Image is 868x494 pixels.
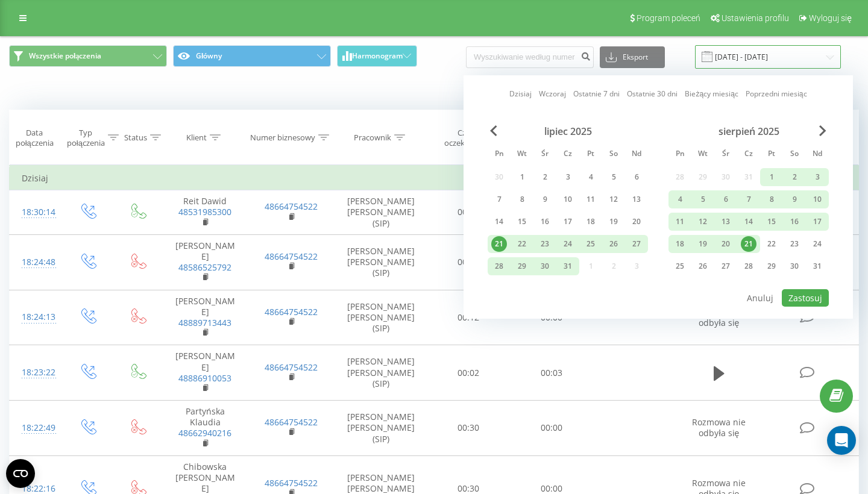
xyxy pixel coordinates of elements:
[783,168,806,186] div: sob 2 sie 2025
[602,190,625,208] div: sob 12 lip 2025
[488,125,648,137] div: lipiec 2025
[714,235,737,253] div: śr 20 sie 2025
[22,416,51,440] div: 18:22:49
[178,317,231,328] a: 48889713443
[162,290,248,345] td: [PERSON_NAME]
[488,235,511,253] div: pon 21 lip 2025
[511,213,533,231] div: wt 15 lip 2025
[810,236,825,252] div: 24
[764,169,779,185] div: 1
[556,213,579,231] div: czw 17 lip 2025
[629,236,644,252] div: 27
[629,192,644,207] div: 13
[606,169,621,185] div: 5
[22,361,51,384] div: 18:23:22
[782,289,829,307] button: Zastosuj
[806,257,829,275] div: ndz 31 sie 2025
[672,236,688,252] div: 18
[583,192,599,207] div: 11
[718,192,734,207] div: 6
[178,427,231,439] a: 48662940216
[685,88,738,99] a: Bieżący miesiąc
[672,192,688,207] div: 4
[178,206,231,217] a: 48531985300
[787,236,802,252] div: 23
[335,234,427,290] td: [PERSON_NAME] [PERSON_NAME] (SIP)
[533,257,556,275] div: śr 30 lip 2025
[466,46,594,68] input: Wyszukiwanie według numeru
[583,169,599,185] div: 4
[510,345,593,401] td: 00:03
[22,305,51,329] div: 18:24:13
[637,13,700,23] span: Program poleceń
[491,192,507,207] div: 7
[625,190,648,208] div: ndz 13 lip 2025
[6,459,35,488] button: Open CMP widget
[787,214,802,230] div: 16
[629,214,644,230] div: 20
[488,213,511,231] div: pon 14 lip 2025
[783,190,806,208] div: sob 9 sie 2025
[560,169,576,185] div: 3
[625,235,648,253] div: ndz 27 lip 2025
[737,257,760,275] div: czw 28 sie 2025
[606,236,621,252] div: 26
[583,214,599,230] div: 18
[741,192,756,207] div: 7
[718,258,734,274] div: 27
[760,168,783,186] div: pt 1 sie 2025
[29,51,101,61] span: Wszystkie połączenia
[746,88,807,99] a: Poprzedni miesiąc
[514,236,530,252] div: 22
[510,401,593,456] td: 00:00
[539,88,566,99] a: Wczoraj
[668,235,691,253] div: pon 18 sie 2025
[695,258,711,274] div: 26
[671,146,689,164] abbr: poniedziałek
[783,257,806,275] div: sob 30 sie 2025
[511,257,533,275] div: wt 29 lip 2025
[514,169,530,185] div: 1
[810,169,825,185] div: 3
[718,236,734,252] div: 20
[625,213,648,231] div: ndz 20 lip 2025
[668,190,691,208] div: pon 4 sie 2025
[600,46,665,68] button: Eksport
[335,290,427,345] td: [PERSON_NAME] [PERSON_NAME] (SIP)
[162,234,248,290] td: [PERSON_NAME]
[490,146,508,164] abbr: poniedziałek
[162,345,248,401] td: [PERSON_NAME]
[760,235,783,253] div: pt 22 sie 2025
[606,192,621,207] div: 12
[265,306,318,317] a: 48664754522
[514,192,530,207] div: 8
[560,258,576,274] div: 31
[583,236,599,252] div: 25
[265,251,318,262] a: 48664754522
[560,214,576,230] div: 17
[10,128,59,148] div: Data połączenia
[335,190,427,235] td: [PERSON_NAME] [PERSON_NAME] (SIP)
[556,257,579,275] div: czw 31 lip 2025
[714,213,737,231] div: śr 13 sie 2025
[536,146,554,164] abbr: środa
[509,88,532,99] a: Dzisiaj
[124,133,147,143] div: Status
[627,88,678,99] a: Ostatnie 30 dni
[672,258,688,274] div: 25
[722,13,789,23] span: Ustawienia profilu
[808,146,826,164] abbr: niedziela
[714,190,737,208] div: śr 6 sie 2025
[533,235,556,253] div: śr 23 lip 2025
[740,289,780,307] button: Anuluj
[537,192,553,207] div: 9
[741,258,756,274] div: 28
[511,235,533,253] div: wt 22 lip 2025
[694,146,712,164] abbr: wtorek
[491,258,507,274] div: 28
[537,169,553,185] div: 2
[810,214,825,230] div: 17
[162,190,248,235] td: Reit Dawid
[537,236,553,252] div: 23
[691,257,714,275] div: wt 26 sie 2025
